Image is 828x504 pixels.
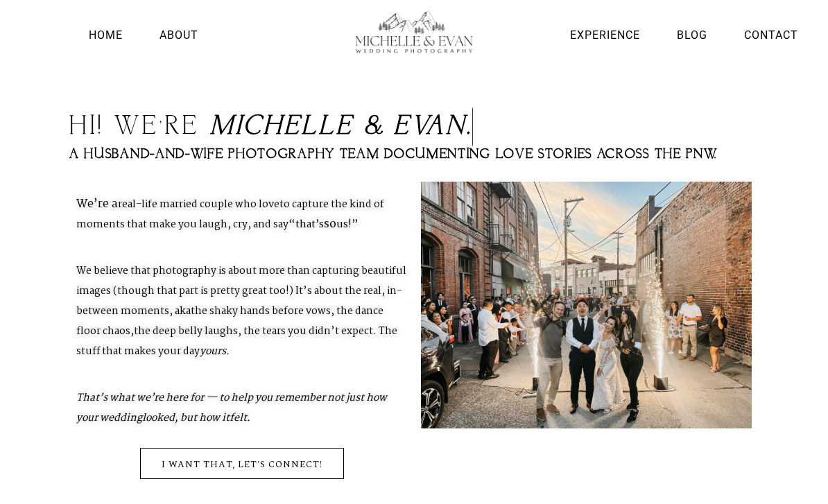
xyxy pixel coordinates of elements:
b: “that’s [288,216,324,233]
em: . [200,343,230,360]
a: Blog [673,26,711,44]
i: & [364,111,386,142]
span: We believe that photography is about more than capturing beautiful images (though that part is pr... [76,263,406,320]
i: a [426,111,446,142]
i: e [336,111,354,142]
b: That’s what we’re here for — to help you remember not just how your wedding , but how it . [76,390,387,426]
i: l [319,111,336,142]
em: looked [142,410,175,426]
span: us!” [336,216,358,233]
h2: A husband-and-wife photography team documenting love stories across the PNW. [69,148,759,161]
i: i [236,111,243,142]
i: h [264,111,284,142]
i: v [411,111,426,142]
em: felt [230,410,247,426]
b: yours [200,343,226,360]
i: l [302,111,319,142]
i: e [284,111,302,142]
a: Experience [567,26,644,44]
a: i want that, let's connect! [140,448,344,479]
a: Contact [741,26,802,44]
i: M [210,111,236,142]
span: the shaky hands before vows, the dance floor chaos, [76,303,383,340]
span: real-life married couple who love [118,196,279,213]
span: i want that, let's connect! [162,455,322,473]
p: We’re a [76,182,407,248]
i: c [243,111,264,142]
a: Home [85,26,126,44]
i: E [394,111,411,142]
span: the deep belly laughs, the tears you didn’t expect. The stuff that makes your day [76,323,397,360]
b: so [324,215,358,234]
span: Hi! we’re [69,111,200,142]
i: n [446,111,467,142]
a: About [156,26,202,44]
i: . [467,111,473,142]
